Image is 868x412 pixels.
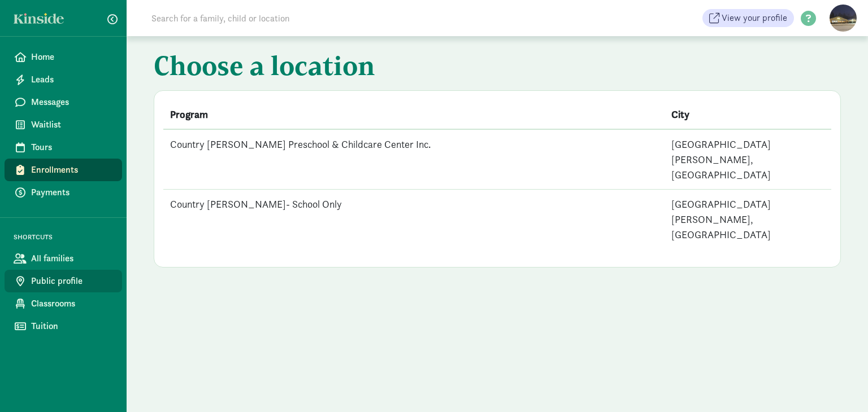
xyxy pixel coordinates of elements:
td: Country [PERSON_NAME] Preschool & Childcare Center Inc. [163,129,665,190]
span: Messages [31,95,113,109]
a: All families [5,247,122,270]
span: Classrooms [31,297,113,310]
span: Leads [31,73,113,86]
td: [GEOGRAPHIC_DATA][PERSON_NAME], [GEOGRAPHIC_DATA] [665,129,832,190]
span: Enrollments [31,163,113,177]
a: Tours [5,136,122,159]
span: Tours [31,141,113,154]
a: Tuition [5,315,122,338]
a: Home [5,46,122,68]
a: Classrooms [5,292,122,315]
input: Search for a family, child or location [145,7,462,29]
th: City [665,100,832,129]
span: Payments [31,186,113,199]
a: Messages [5,91,122,113]
a: View your profile [702,9,794,27]
a: Payments [5,181,122,204]
a: Enrollments [5,159,122,181]
span: Waitlist [31,118,113,132]
th: Program [163,100,665,129]
a: Public profile [5,270,122,292]
a: Leads [5,68,122,91]
span: Home [31,50,113,64]
span: View your profile [722,11,787,25]
td: Country [PERSON_NAME]- School Only [163,190,665,249]
span: Public profile [31,274,113,288]
a: Waitlist [5,113,122,136]
td: [GEOGRAPHIC_DATA][PERSON_NAME], [GEOGRAPHIC_DATA] [665,190,832,249]
span: All families [31,252,113,265]
iframe: Chat Widget [811,358,868,412]
span: Tuition [31,319,113,333]
h1: Choose a location [154,50,841,86]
